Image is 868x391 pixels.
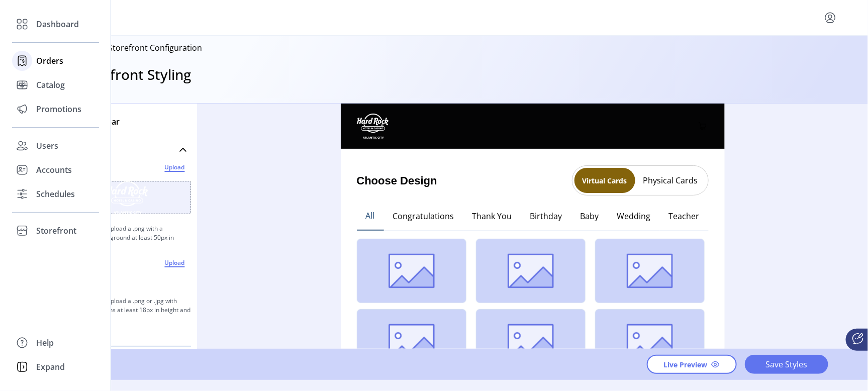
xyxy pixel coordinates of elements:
span: Help [36,337,54,349]
div: Brand [62,160,191,340]
span: Catalog [36,79,65,91]
p: Back to Storefront Configuration [78,42,202,54]
p: Styling Toolbar [62,116,191,128]
h3: Storefront Styling [74,64,191,85]
button: Thank You [463,202,521,231]
span: Save Styles [758,358,815,370]
span: Promotions [36,103,81,115]
span: Live Preview [664,359,708,370]
span: Expand [36,361,65,373]
span: Upload [160,161,189,173]
button: All [357,202,384,231]
button: Birthday [521,202,571,231]
span: Upload [160,257,189,269]
p: For best results upload a .png or .jpg with square dimensions at least 18px in height and width. [62,292,191,328]
button: Wedding [608,202,660,231]
button: Physical Cards [635,172,706,188]
button: Virtual Cards [574,168,635,193]
button: Baby [571,202,608,231]
span: Schedules [36,188,75,200]
button: Congratulations [384,202,463,231]
span: Users [36,140,58,152]
span: Storefront [36,225,76,237]
span: Orders [36,55,63,67]
span: Dashboard [36,18,79,30]
button: Save Styles [745,355,828,374]
p: For best results upload a .png with a transparent background at least 50px in height. [62,220,191,255]
h1: Choose Design [357,172,437,189]
span: Accounts [36,164,72,176]
button: Live Preview [647,355,737,374]
button: Teacher [660,202,709,231]
a: Brand [62,140,191,160]
button: menu [822,10,838,26]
